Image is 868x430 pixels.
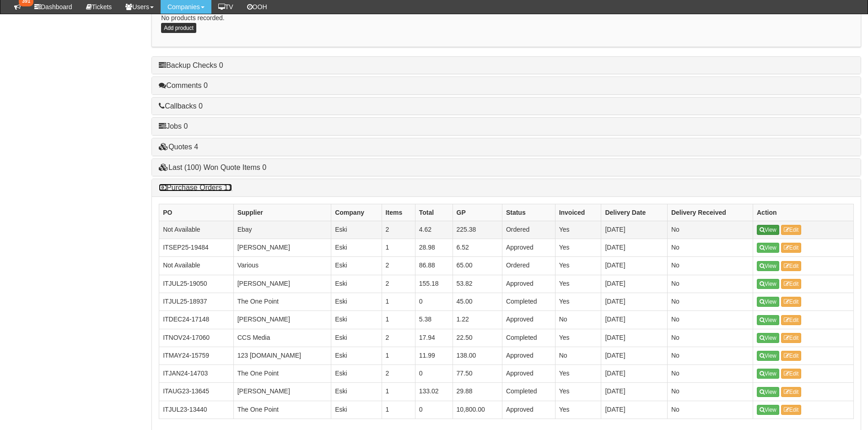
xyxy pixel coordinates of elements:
a: Add product [161,23,196,33]
a: Backup Checks 0 [159,61,223,69]
td: 29.88 [453,383,502,401]
td: No [667,293,753,310]
td: 45.00 [453,293,502,310]
td: 5.38 [415,311,453,329]
td: Approved [502,239,555,257]
a: Edit [781,333,802,343]
td: No [667,221,753,239]
td: 77.50 [453,365,502,383]
td: Not Available [159,221,234,239]
td: Yes [555,239,601,257]
td: 1 [382,347,415,365]
td: 1 [382,311,415,329]
td: Yes [555,293,601,310]
th: PO [159,204,234,221]
td: 1 [382,383,415,401]
td: No [667,401,753,419]
td: 1.22 [453,311,502,329]
td: Eski [331,275,382,293]
td: No [667,239,753,257]
th: Company [331,204,382,221]
a: Last (100) Won Quote Items 0 [159,163,266,171]
td: Eski [331,239,382,257]
td: 1 [382,293,415,310]
td: Approved [502,401,555,419]
td: 2 [382,329,415,347]
td: 123 [DOMAIN_NAME] [233,347,331,365]
td: No [667,311,753,329]
td: [DATE] [601,383,667,401]
a: View [757,279,779,289]
td: Yes [555,221,601,239]
td: 0 [415,365,453,383]
td: 11.99 [415,347,453,365]
td: 133.02 [415,383,453,401]
td: [DATE] [601,365,667,383]
a: View [757,387,779,397]
td: No [667,383,753,401]
a: Edit [781,279,802,289]
td: [PERSON_NAME] [233,311,331,329]
td: Yes [555,329,601,347]
td: [DATE] [601,311,667,329]
td: Approved [502,347,555,365]
td: ITAUG23-13645 [159,383,234,401]
td: ITJUL23-13440 [159,401,234,419]
a: View [757,243,779,253]
td: Ebay [233,221,331,239]
td: Completed [502,293,555,310]
td: 28.98 [415,239,453,257]
td: 2 [382,275,415,293]
td: [DATE] [601,293,667,310]
td: 225.38 [453,221,502,239]
td: ITMAY24-15759 [159,347,234,365]
td: Eski [331,365,382,383]
td: No [667,347,753,365]
td: Yes [555,365,601,383]
td: [PERSON_NAME] [233,239,331,257]
a: Edit [781,225,802,235]
td: Approved [502,275,555,293]
td: [DATE] [601,347,667,365]
td: Eski [331,401,382,419]
td: Completed [502,383,555,401]
td: 17.94 [415,329,453,347]
a: Edit [781,369,802,379]
td: No [555,347,601,365]
td: Yes [555,383,601,401]
td: ITDEC24-17148 [159,311,234,329]
td: [DATE] [601,275,667,293]
td: [DATE] [601,329,667,347]
td: Eski [331,293,382,310]
a: Purchase Orders 11 [159,184,232,191]
td: 10,800.00 [453,401,502,419]
th: Status [502,204,555,221]
td: No [555,311,601,329]
td: Approved [502,365,555,383]
a: View [757,369,779,379]
th: Delivery Received [667,204,753,221]
a: View [757,225,779,235]
td: ITJUL25-18937 [159,293,234,310]
td: 2 [382,365,415,383]
th: Delivery Date [601,204,667,221]
th: GP [453,204,502,221]
td: Ordered [502,221,555,239]
a: Callbacks 0 [159,102,203,110]
div: No products recorded. [151,4,861,47]
a: Edit [781,387,802,397]
td: Yes [555,257,601,275]
td: Approved [502,311,555,329]
a: Jobs 0 [159,122,188,130]
td: No [667,365,753,383]
td: Yes [555,275,601,293]
td: [DATE] [601,239,667,257]
td: Not Available [159,257,234,275]
td: 2 [382,257,415,275]
th: Items [382,204,415,221]
a: Quotes 4 [159,143,198,151]
td: CCS Media [233,329,331,347]
th: Total [415,204,453,221]
td: [PERSON_NAME] [233,383,331,401]
td: The One Point [233,401,331,419]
